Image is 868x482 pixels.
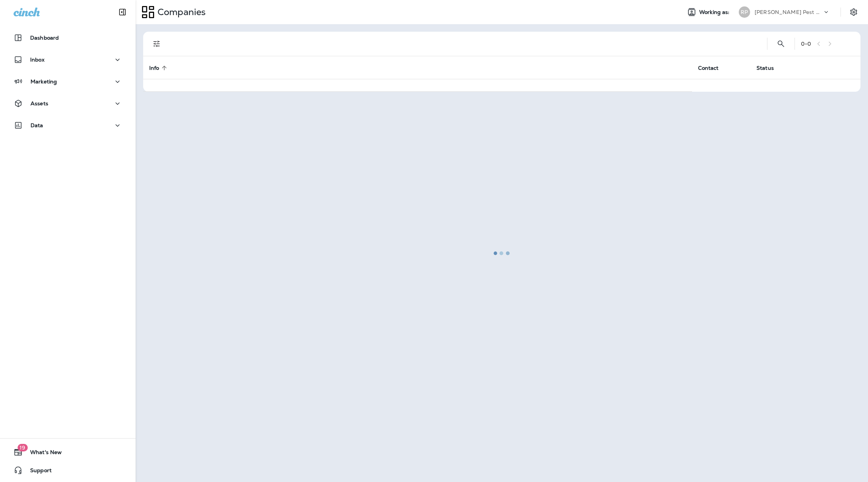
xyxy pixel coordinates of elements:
[31,100,48,106] p: Assets
[8,445,128,460] button: 19What's New
[8,74,128,89] button: Marketing
[847,5,860,19] button: Settings
[23,467,52,476] span: Support
[8,30,128,45] button: Dashboard
[31,122,43,128] p: Data
[8,96,128,111] button: Assets
[30,35,59,41] p: Dashboard
[755,9,822,15] p: [PERSON_NAME] Pest Solutions
[739,6,750,18] div: RP
[699,9,731,15] span: Working as:
[8,463,128,478] button: Support
[112,5,133,20] button: Collapse Sidebar
[23,449,62,458] span: What's New
[8,118,128,133] button: Data
[17,444,28,451] span: 19
[8,52,128,67] button: Inbox
[31,79,57,85] p: Marketing
[30,57,44,63] p: Inbox
[154,6,206,18] p: Companies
